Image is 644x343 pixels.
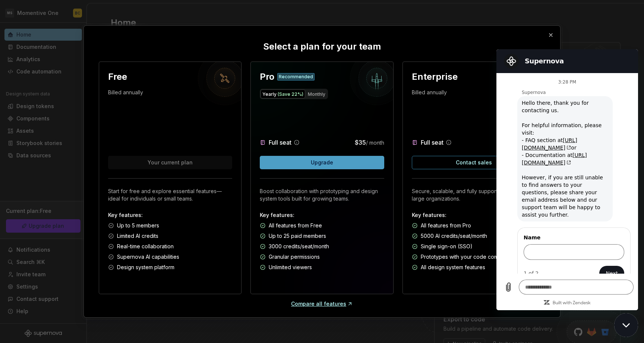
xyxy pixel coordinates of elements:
[263,41,381,53] p: Select a plan for your team
[108,188,232,202] p: Start for free and explore essential features—ideal for individuals or small teams.
[260,211,384,219] p: Key features:
[117,253,179,261] p: Supernova AI capabilities
[260,188,384,202] p: Boost collaboration with prototyping and design system tools built for growing teams.
[278,91,303,97] span: (Save 22%)
[421,253,518,261] p: Prototypes with your code components
[291,300,353,308] a: Compare all features
[306,89,327,98] button: Monthly
[108,211,232,219] p: Key features:
[412,156,536,169] a: Contact sales
[108,71,127,83] p: Free
[456,159,492,166] span: Contact sales
[108,89,143,99] p: Billed annually
[421,138,443,147] p: Full seat
[412,211,536,219] p: Key features:
[311,159,333,166] span: Upgrade
[269,222,322,229] p: All features from Free
[421,264,485,271] p: All design system features
[421,243,473,250] p: Single sign-on (SSO)
[117,222,159,229] p: Up to 5 members
[269,232,326,240] p: Up to 25 paid members
[269,243,329,250] p: 3000 credits/seat/month
[269,138,291,147] p: Full seat
[261,89,305,98] button: Yearly
[421,222,471,229] p: All features from Pro
[355,139,366,146] span: $35
[117,243,174,250] p: Real-time collaboration
[412,89,447,99] p: Billed annually
[269,264,312,271] p: Unlimited viewers
[421,232,487,240] p: 5000 AI credits/seat/month
[277,73,315,81] div: Recommended
[117,264,174,271] p: Design system platform
[496,49,638,310] iframe: Messaging window
[366,139,384,146] span: / month
[412,188,536,202] p: Secure, scalable, and fully supported — made for large organizations.
[269,253,320,261] p: Granular permissions
[260,156,384,169] button: Upgrade
[117,232,158,240] p: Limited AI credits
[412,71,458,83] p: Enterprise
